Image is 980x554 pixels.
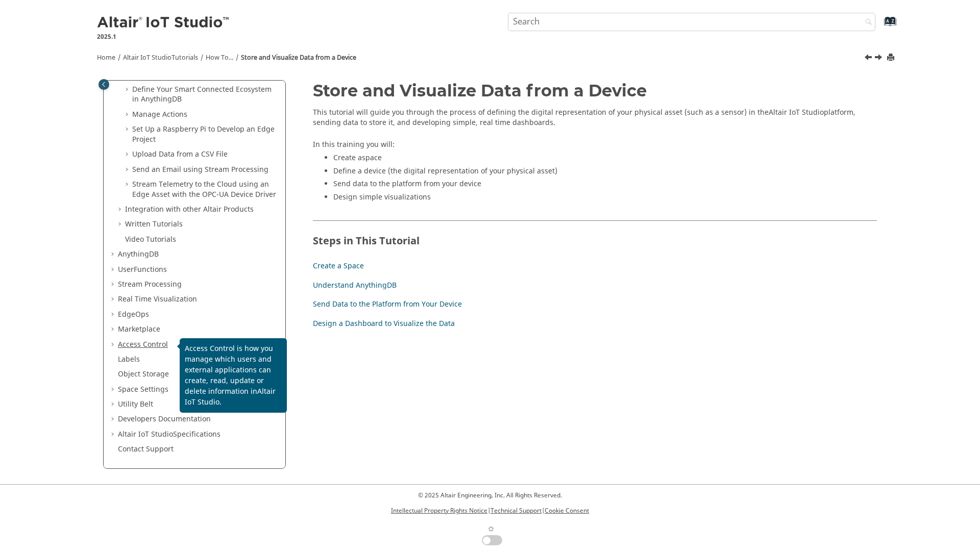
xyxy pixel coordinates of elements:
a: Go to index terms page [868,21,891,32]
p: Access Control is how you manage which users and external applications can create, read, update o... [185,343,282,408]
span: Expand Access Control [110,340,118,350]
span: Expand Developers Documentation [110,414,118,424]
a: Real Time Visualization [118,294,197,305]
span: space [362,153,382,163]
a: Send an Email using Stream Processing [132,164,268,175]
span: Expand Utility Belt [110,399,118,410]
span: Expand Stream Processing [110,280,118,290]
li: Create a [333,153,877,166]
a: Cookie Consent [545,506,589,515]
input: Search query [508,13,875,31]
span: Expand UserFunctions [110,265,118,275]
a: Marketplace [118,324,160,335]
span: Expand Altair IoT StudioSpecifications [110,430,118,440]
span: Expand AnythingDB [110,249,118,260]
button: Search [852,13,880,33]
a: Integration with other Altair Products [125,204,254,215]
a: Manage Actions [132,109,187,120]
h1: Store and Visualize Data from a Device [313,82,877,99]
li: Define a device (the digital representation of your physical asset) [333,166,877,180]
a: EdgeOps [118,309,149,320]
a: UserFunctions [118,264,167,275]
a: Video Tutorials [125,234,176,245]
a: Utility Belt [118,399,153,410]
nav: Tools [82,44,898,67]
span: Expand Stream Telemetry to the Cloud using an Edge Asset with the OPC-UA Device Driver [124,180,132,190]
span: Expand Real Time Visualization [110,294,118,305]
a: Home [97,53,115,62]
a: How To... [206,53,233,62]
span: Expand Marketplace [110,324,118,335]
a: Developers Documentation [118,414,211,424]
span: Expand Define Your Smart Connected Ecosystem in AnythingDB [124,85,132,95]
a: Labels [118,354,140,365]
p: 2025.1 [97,32,231,41]
span: Expand Integration with other Altair Products [117,205,125,215]
span: Expand Send an Email using Stream Processing [124,165,132,175]
a: Previous topic: How To... [865,53,873,65]
p: | | [391,506,589,515]
li: Design simple visualizations [333,192,877,206]
a: AnythingDB [118,249,159,260]
a: Next topic: Create a Space [875,53,884,65]
p: This tutorial will guide you through the process of defining the digital representation of your p... [313,108,877,128]
a: Contact Support [118,444,174,455]
span: Expand Upload Data from a CSV File [124,149,132,160]
a: Intellectual Property Rights Notice [391,506,487,515]
span: Altair IoT Studio [185,386,276,408]
a: Understand AnythingDB [313,280,397,291]
p: © 2025 Altair Engineering, Inc. All Rights Reserved. [391,491,589,500]
a: Altair IoT StudioSpecifications [118,429,220,440]
a: Object Storage [118,369,169,380]
a: Access Control [118,339,168,350]
a: Stream Telemetry to the Cloud using an Edge Asset with the OPC-UA Device Driver [132,179,276,200]
a: Define Your Smart Connected Ecosystem in AnythingDB [132,84,272,105]
a: Send Data to the Platform from Your Device [313,299,462,310]
a: Upload Data from a CSV File [132,149,228,160]
span: Altair IoT Studio [123,53,171,62]
span: Functions [134,264,167,275]
span: Expand Space Settings [110,385,118,395]
span: Expand Manage Actions [124,110,132,120]
a: Create a Space [313,261,364,271]
span: Expand EdgeOps [110,310,118,320]
button: Print this page [888,51,896,65]
a: Set Up a Raspberry Pi to Develop an Edge Project [132,124,275,145]
a: Stream Processing [118,279,182,290]
a: Design a Dashboard to Visualize the Data [313,318,455,329]
button: Toggle publishing table of content [99,79,109,90]
nav: Child Links [313,259,866,335]
h2: Steps in This Tutorial [313,220,877,251]
label: Change to dark/light theme [478,521,502,545]
span: Expand Written Tutorials [117,219,125,230]
span: Altair IoT Studio [769,107,824,118]
li: Send data to the platform from your device [333,179,877,192]
a: Altair IoT StudioTutorials [123,53,198,62]
nav: Table of Contents Container [96,82,293,339]
span: Expand Set Up a Raspberry Pi to Develop an Edge Project [124,124,132,135]
a: Written Tutorials [125,219,183,230]
div: In this training you will: [313,140,877,205]
a: Space Settings [118,384,168,395]
img: Altair IoT Studio [97,15,231,31]
span: Altair IoT Studio [118,429,173,440]
a: Technical Support [491,506,542,515]
a: Store and Visualize Data from a Device [241,53,356,62]
span: ☼ [487,521,496,535]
